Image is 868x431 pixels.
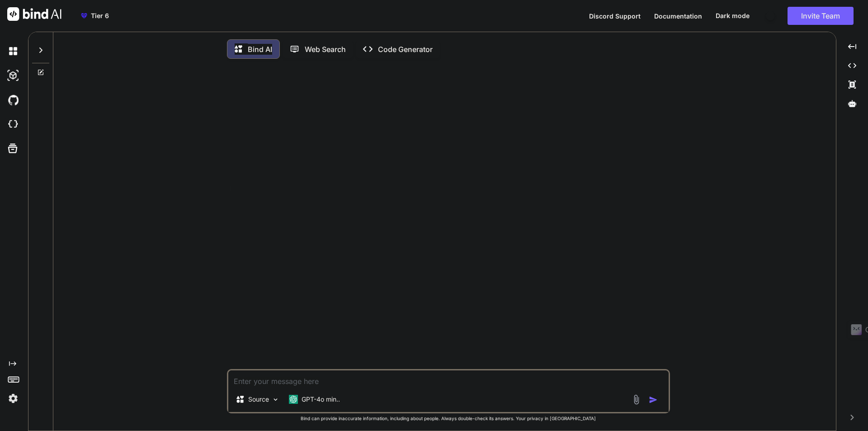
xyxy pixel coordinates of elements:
span: ‌ [247,88,261,95]
span: ‌ [231,174,594,181]
span: ‌ [241,203,285,210]
img: darkChat [5,43,21,59]
p: Web Search [305,44,346,55]
span: Documentation [654,12,702,20]
img: GPT-4o mini [289,395,298,404]
p: Code Generator [378,44,433,55]
span: ‌ [245,148,274,156]
p: Bind AI [248,44,272,55]
img: darkAi-studio [5,68,21,83]
span: Tier 6 [91,11,109,20]
span: Discord Support [589,12,641,20]
span: ‌ [641,203,648,210]
span: ‌ [654,203,661,210]
span: ‌ [231,85,243,98]
span: ‌ [231,203,238,210]
span: ‌ [231,104,594,111]
img: attachment [631,394,642,405]
button: premiumTier 6 [72,9,118,23]
button: Invite Team [788,7,854,25]
p: Source [248,395,269,404]
button: Discord Support [589,11,641,21]
p: GPT-4o min.. [302,395,340,404]
img: premium [81,13,87,19]
img: icon [649,395,658,404]
img: Pick Models [272,396,279,403]
span: Dark mode [716,11,750,20]
span: ‌ [231,185,519,192]
button: Documentation [654,11,702,21]
p: Bind can provide inaccurate information, including about people. Always double-check its answers.... [227,415,670,422]
span: ‌ [231,114,559,122]
img: githubDark [5,92,21,108]
span: ‌ [628,203,636,210]
img: cloudideIcon [5,117,21,132]
img: Bind AI [7,7,61,21]
span: ‌ [231,147,241,157]
span: ‌ [231,163,668,170]
img: settings [5,391,21,406]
